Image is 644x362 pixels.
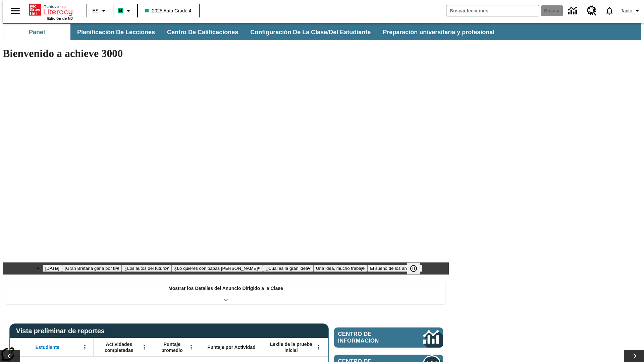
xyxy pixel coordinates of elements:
[89,5,111,17] button: Lenguaje: ES, Selecciona un idioma
[172,265,263,272] button: Diapositiva 4 ¿Lo quieres con papas fritas?
[145,7,192,14] span: 2025 Auto Grade 4
[267,341,316,353] span: Lexile de la prueba inicial
[3,24,70,40] button: Panel
[367,265,422,272] button: Diapositiva 7 El sueño de los animales
[313,265,367,272] button: Diapositiva 6 Una idea, mucho trabajo
[29,2,73,20] div: Portada
[3,24,500,40] div: Subbarra de navegación
[115,5,135,17] button: Boost El color de la clase es verde menta. Cambiar el color de la clase.
[263,265,313,272] button: Diapositiva 5 ¿Cuál es la gran idea?
[564,2,583,20] a: Centro de información
[618,5,644,17] button: Perfil/Configuración
[62,265,122,272] button: Diapositiva 2 ¡Gran Bretaña gana por fin!
[446,5,539,16] input: Buscar campo
[6,281,445,304] div: Mostrar los Detalles del Anuncio Dirigido a la Clase
[72,24,160,40] button: Planificación de lecciones
[80,342,90,352] button: Abrir menú
[624,350,644,362] button: Carrusel de lecciones, seguir
[621,7,632,14] span: Tauto
[338,331,401,344] span: Centro de información
[407,262,427,275] div: Pausar
[3,47,449,60] h1: Bienvenido a achieve 3000
[36,344,60,350] span: Estudiante
[334,327,443,348] a: Centro de información
[92,7,99,14] span: ES
[47,16,73,20] span: Edición de NJ
[29,3,73,16] a: Portada
[122,265,172,272] button: Diapositiva 3 ¿Los autos del futuro?
[162,24,244,40] button: Centro de calificaciones
[139,342,149,352] button: Abrir menú
[119,6,122,15] span: B
[407,262,420,275] button: Pausar
[601,2,618,19] a: Notificaciones
[156,341,188,353] span: Puntaje promedio
[583,2,601,20] a: Centro de recursos, Se abrirá en una pestaña nueva.
[314,342,324,352] button: Abrir menú
[207,344,255,350] span: Puntaje por Actividad
[16,327,108,335] span: Vista preliminar de reportes
[97,341,141,353] span: Actividades completadas
[5,1,25,21] button: Abrir el menú lateral
[168,285,283,292] p: Mostrar los Detalles del Anuncio Dirigido a la Clase
[245,24,376,40] button: Configuración de la clase/del estudiante
[3,23,641,40] div: Subbarra de navegación
[186,342,196,352] button: Abrir menú
[43,265,62,272] button: Diapositiva 1 Día del Trabajo
[377,24,500,40] button: Preparación universitaria y profesional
